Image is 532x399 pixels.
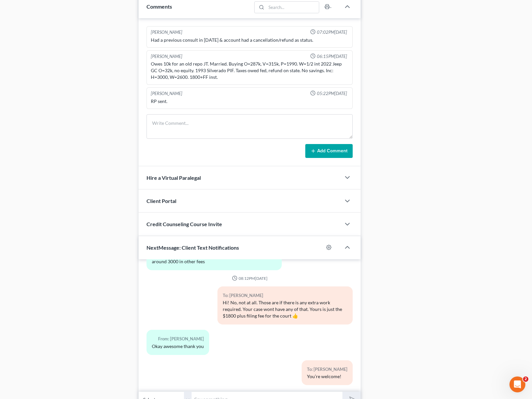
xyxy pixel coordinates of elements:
[147,275,353,281] div: 08:12PM[DATE]
[147,221,222,227] span: Credit Counseling Course Invite
[147,3,172,10] span: Comments
[307,366,347,373] div: To: [PERSON_NAME]
[317,90,347,97] span: 05:22PM[DATE]
[152,335,204,343] div: From: [PERSON_NAME]
[147,198,176,204] span: Client Portal
[151,53,182,60] div: [PERSON_NAME]
[523,376,528,382] span: 2
[152,343,204,350] div: Okay awesome thank you
[151,90,182,97] div: [PERSON_NAME]
[317,29,347,35] span: 07:02PM[DATE]
[147,175,201,181] span: Hire a Virtual Paralegal
[223,292,347,299] div: To: [PERSON_NAME]
[147,244,239,251] span: NextMessage: Client Text Notifications
[305,144,353,158] button: Add Comment
[151,29,182,35] div: [PERSON_NAME]
[307,373,347,380] div: You’re welcome!
[151,98,348,105] div: RP sent.
[151,37,348,43] div: Had a previous consult in [DATE] & account had a cancellation/refund as status.
[266,2,319,13] input: Search...
[151,61,348,80] div: Owes 10k for an old repo JT. Married. Buying O=287k, V=315k, P=1990. W=1/2 int 2022 Jeep GC O=32k...
[509,376,525,392] iframe: Intercom live chat
[223,299,347,319] div: Hi! No, not at all. Those are if there is any extra work required. Your case wont have any of tha...
[317,53,347,60] span: 06:15PM[DATE]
